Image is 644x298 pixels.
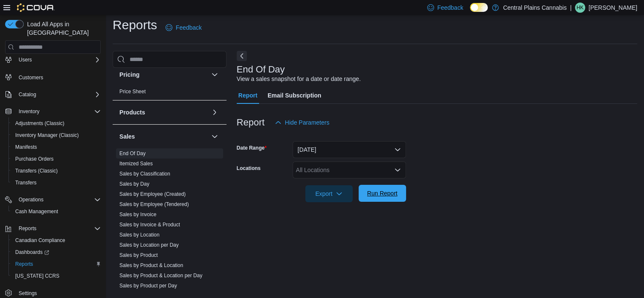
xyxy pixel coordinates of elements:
a: Reports [12,259,36,269]
button: Catalog [15,89,39,100]
a: Sales by Product per Day [119,283,177,289]
p: Central Plains Cannabis [503,3,567,13]
button: [US_STATE] CCRS [8,270,104,282]
span: Feedback [437,3,463,12]
a: Sales by Product & Location per Day [119,273,202,279]
button: Operations [15,195,47,205]
a: Price Sheet [119,89,146,95]
button: Export [305,185,353,202]
button: Reports [15,223,40,234]
span: HK [577,3,584,13]
a: Dashboards [8,246,104,258]
button: Open list of options [394,167,401,173]
span: Washington CCRS [12,271,101,281]
span: Catalog [15,89,101,100]
span: Operations [19,196,44,203]
span: Customers [19,74,43,81]
button: Adjustments (Classic) [8,117,104,129]
span: Manifests [15,144,37,150]
button: Products [119,108,208,117]
label: Locations [237,165,261,172]
button: Inventory [15,106,43,117]
span: Sales by Location [119,231,160,238]
span: Canadian Compliance [12,235,101,245]
button: Hide Parameters [271,114,333,131]
span: Run Report [367,189,398,198]
span: Sales by Day [119,181,149,187]
button: Reports [8,258,104,270]
h3: Sales [119,132,135,141]
span: Adjustments (Classic) [15,120,64,127]
h3: Products [119,108,145,117]
span: Users [15,55,101,65]
a: Dashboards [12,247,53,257]
button: Reports [2,223,104,234]
span: Canadian Compliance [15,237,65,244]
a: Purchase Orders [12,154,57,164]
a: Sales by Employee (Created) [119,191,186,197]
span: Load All Apps in [GEOGRAPHIC_DATA] [24,20,101,37]
p: | [570,3,572,13]
h1: Reports [113,17,157,33]
button: Inventory Manager (Classic) [8,129,104,141]
span: Transfers [15,179,36,186]
button: Pricing [119,70,208,79]
span: Sales by Product [119,252,158,259]
div: Halle Kemp [575,3,585,13]
button: Cash Management [8,206,104,217]
a: Adjustments (Classic) [12,118,68,128]
span: Reports [19,225,36,232]
input: Dark Mode [470,3,488,12]
span: Sales by Location per Day [119,242,179,248]
span: Cash Management [12,206,101,217]
button: Pricing [210,70,220,80]
span: Transfers (Classic) [15,167,58,174]
span: End Of Day [119,150,146,157]
a: Canadian Compliance [12,235,69,245]
span: Dashboards [15,249,49,256]
span: Dashboards [12,247,101,257]
span: Settings [19,290,37,297]
span: Customers [15,72,101,82]
a: Cash Management [12,206,61,217]
span: Catalog [19,91,36,98]
button: Customers [2,71,104,83]
button: Sales [210,131,220,142]
a: Manifests [12,142,40,152]
button: Catalog [2,89,104,100]
a: Sales by Classification [119,171,170,177]
a: Inventory Manager (Classic) [12,130,82,140]
a: Customers [15,72,47,83]
button: Operations [2,194,104,206]
span: Transfers [12,178,101,188]
span: Purchase Orders [12,154,101,164]
span: Itemized Sales [119,160,153,167]
h3: Pricing [119,70,139,79]
button: Users [15,55,35,65]
div: Sales [113,148,227,294]
span: Inventory Manager (Classic) [12,130,101,140]
a: Feedback [162,19,205,36]
span: Hide Parameters [285,118,329,127]
p: [PERSON_NAME] [589,3,637,13]
h3: End Of Day [237,64,285,75]
span: Feedback [176,23,202,32]
a: Sales by Product [119,252,158,258]
a: End Of Day [119,150,146,156]
a: Itemized Sales [119,161,153,167]
a: Sales by Location [119,232,160,238]
span: Operations [15,195,101,205]
span: Purchase Orders [15,156,54,162]
a: Transfers (Classic) [12,166,61,176]
button: Purchase Orders [8,153,104,165]
a: Sales by Day [119,181,149,187]
button: Manifests [8,141,104,153]
span: Inventory [19,108,39,115]
div: Pricing [113,86,227,100]
button: Transfers (Classic) [8,165,104,177]
button: Users [2,54,104,66]
span: Sales by Product & Location [119,262,183,269]
a: Sales by Invoice & Product [119,222,180,228]
span: Sales by Classification [119,170,170,177]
